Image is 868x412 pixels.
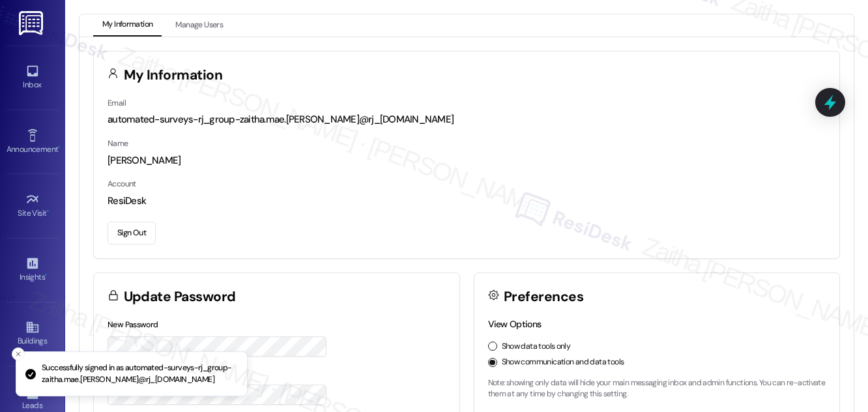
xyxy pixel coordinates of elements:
[45,271,47,280] span: •
[108,179,136,189] label: Account
[108,154,826,168] div: [PERSON_NAME]
[19,11,46,35] img: ResiDesk Logo
[108,194,826,208] div: ResiDesk
[166,14,232,37] button: Manage Users
[58,143,60,152] span: •
[47,207,49,216] span: •
[124,68,223,82] h3: My Information
[502,357,624,368] label: Show communication and data tools
[7,316,59,351] a: Buildings
[124,290,236,304] h3: Update Password
[108,138,128,149] label: Name
[42,362,237,385] p: Successfully signed in as automated-surveys-rj_group-zaitha.mae.[PERSON_NAME]@rj_[DOMAIN_NAME]
[93,14,162,37] button: My Information
[108,98,126,108] label: Email
[502,341,571,353] label: Show data tools only
[7,252,59,287] a: Insights •
[108,319,158,330] label: New Password
[108,222,156,244] button: Sign Out
[7,60,59,95] a: Inbox
[488,318,542,330] label: View Options
[504,290,583,304] h3: Preferences
[7,188,59,224] a: Site Visit •
[108,113,826,126] div: automated-surveys-rj_group-zaitha.mae.[PERSON_NAME]@rj_[DOMAIN_NAME]
[12,347,25,360] button: Close toast
[488,377,826,400] p: Note: showing only data will hide your main messaging inbox and admin functions. You can re-activ...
